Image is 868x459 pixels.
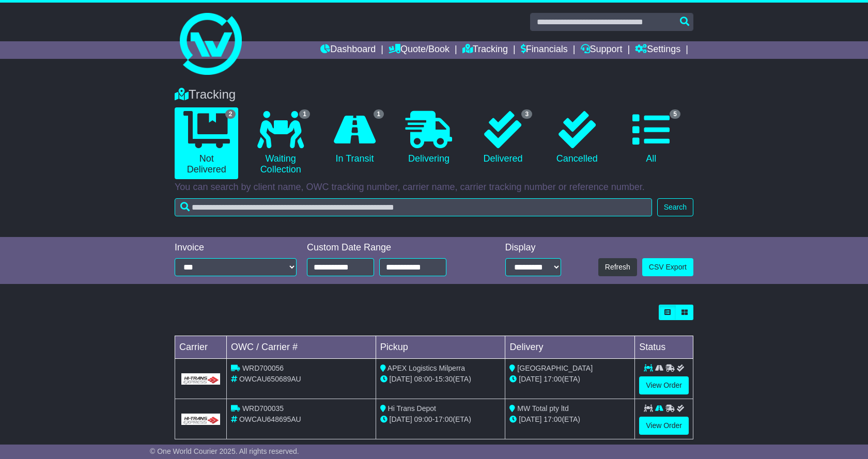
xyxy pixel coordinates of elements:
[639,417,689,435] a: View Order
[380,374,501,385] div: - (ETA)
[517,404,568,413] span: MW Total pty ltd
[389,41,450,59] a: Quote/Book
[323,107,386,168] a: 1 In Transit
[639,376,689,394] a: View Order
[581,41,623,59] a: Support
[545,107,609,168] a: Cancelled
[462,41,508,59] a: Tracking
[435,415,453,423] span: 17:00
[521,41,568,59] a: Financials
[544,415,562,423] span: 17:00
[390,375,412,383] span: [DATE]
[670,109,680,119] span: 5
[544,375,562,383] span: 17:00
[225,109,236,119] span: 2
[376,336,505,359] td: Pickup
[635,41,680,59] a: Settings
[598,258,637,276] button: Refresh
[642,258,693,276] a: CSV Export
[181,414,220,425] img: GetCarrierServiceLogo
[299,109,310,119] span: 1
[471,107,535,168] a: 3 Delivered
[249,107,312,179] a: 1 Waiting Collection
[505,242,561,254] div: Display
[521,109,532,119] span: 3
[505,336,635,359] td: Delivery
[509,374,630,385] div: (ETA)
[320,41,376,59] a: Dashboard
[239,415,301,423] span: OWCAU648695AU
[388,364,465,372] span: APEX Logistics Milperra
[390,415,412,423] span: [DATE]
[175,182,693,193] p: You can search by client name, OWC tracking number, carrier name, carrier tracking number or refe...
[517,364,593,372] span: [GEOGRAPHIC_DATA]
[239,375,301,383] span: OWCAU650689AU
[227,336,376,359] td: OWC / Carrier #
[435,375,453,383] span: 15:30
[657,198,693,216] button: Search
[519,375,541,383] span: [DATE]
[519,415,541,423] span: [DATE]
[169,87,699,102] div: Tracking
[175,336,227,359] td: Carrier
[635,336,693,359] td: Status
[181,373,220,385] img: GetCarrierServiceLogo
[397,107,460,168] a: Delivering
[388,404,436,413] span: Hi Trans Depot
[175,107,238,179] a: 2 Not Delivered
[242,364,284,372] span: WRD700056
[374,109,384,119] span: 1
[175,242,297,254] div: Invoice
[509,414,630,425] div: (ETA)
[150,447,299,455] span: © One World Courier 2025. All rights reserved.
[242,404,284,413] span: WRD700035
[307,242,473,254] div: Custom Date Range
[414,415,432,423] span: 09:00
[619,107,683,168] a: 5 All
[414,375,432,383] span: 08:00
[380,414,501,425] div: - (ETA)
